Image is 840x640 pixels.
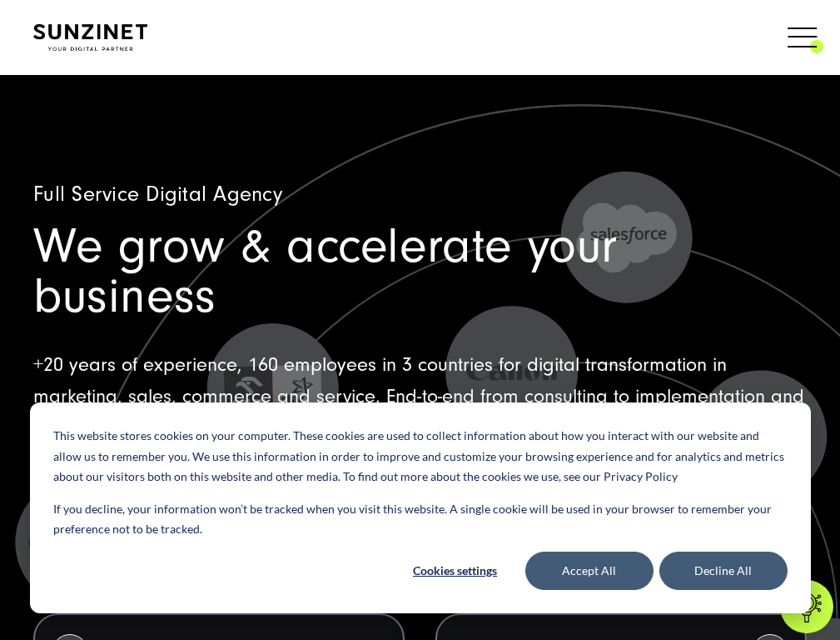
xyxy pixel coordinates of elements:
[33,222,807,322] h1: We grow & accelerate your business
[33,349,807,444] p: +20 years of experience, 160 employees in 3 countries for digital transformation in marketing, sa...
[525,552,654,590] button: Accept All
[659,552,788,590] button: Decline All
[53,426,788,487] p: This website stores cookies on your computer. These cookies are used to collect information about...
[33,182,282,207] span: Full Service Digital Agency
[30,402,811,613] div: Cookie banner
[391,552,519,590] button: Cookies settings
[53,499,788,540] p: If you decline, your information won’t be tracked when you visit this website. A single cookie wi...
[33,24,147,51] img: SUNZINET Full Service Digital Agentur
